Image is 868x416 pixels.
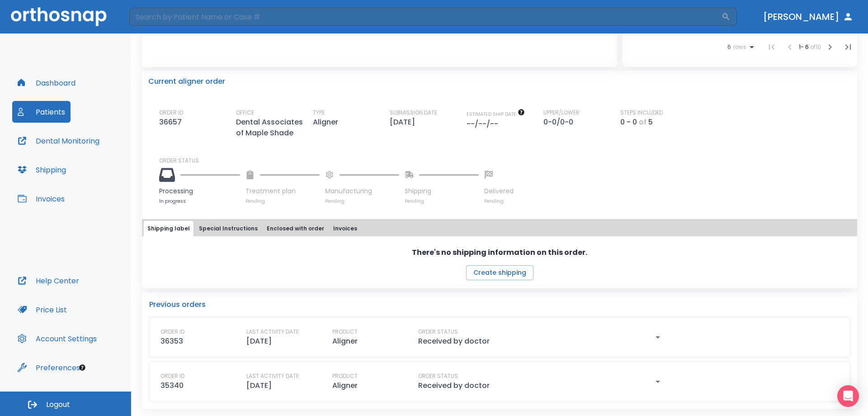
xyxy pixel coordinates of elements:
[159,198,240,205] p: In progress
[246,328,299,336] p: LAST ACTIVITY DATE
[159,157,851,165] p: ORDER STATUS
[543,109,580,117] p: UPPER/LOWER
[620,117,637,128] p: 0 - 0
[12,328,102,349] button: Account Settings
[332,328,358,336] p: PRODUCT
[405,198,479,205] p: Pending
[731,44,746,50] span: rows
[418,372,458,380] p: ORDER STATUS
[144,221,193,236] button: Shipping label
[332,372,358,380] p: PRODUCT
[236,109,254,117] p: OFFICE
[129,8,722,26] input: Search by Patient Name or Case #
[246,336,272,347] p: [DATE]
[149,299,850,310] p: Previous orders
[759,9,857,25] button: [PERSON_NAME]
[332,380,358,391] p: Aligner
[467,111,525,118] span: The date will be available after approving treatment plan
[12,188,70,210] button: Invoices
[313,109,325,117] p: TYPE
[648,117,653,128] p: 5
[159,186,240,196] p: Processing
[313,117,342,128] p: Aligner
[245,198,320,205] p: Pending
[46,400,70,410] span: Logout
[12,270,85,292] button: Help Center
[727,44,731,50] span: 6
[390,117,419,128] p: [DATE]
[236,117,313,139] p: Dental Associates of Maple Shade
[148,76,225,87] p: Current aligner order
[159,109,183,117] p: ORDER ID
[799,43,810,51] span: 1 - 6
[263,221,328,236] button: Enclosed with order
[159,117,185,128] p: 36657
[12,299,72,320] button: Price List
[412,247,587,258] p: There's no shipping information on this order.
[332,336,358,347] p: Aligner
[390,109,437,117] p: SUBMISSION DATE
[160,328,184,336] p: ORDER ID
[418,328,458,336] p: ORDER STATUS
[467,119,502,129] p: --/--/--
[245,186,320,196] p: Treatment plan
[160,380,184,391] p: 35340
[78,363,86,372] div: Tooltip anchor
[246,372,299,380] p: LAST ACTIVITY DATE
[246,380,272,391] p: [DATE]
[466,265,533,280] button: Create shipping
[12,357,85,378] button: Preferences
[12,159,71,181] button: Shipping
[11,7,107,26] img: Orthosnap
[160,336,183,347] p: 36353
[195,221,261,236] button: Special Instructions
[325,198,399,205] p: Pending
[160,372,184,380] p: ORDER ID
[837,385,859,407] div: Open Intercom Messenger
[639,117,646,128] p: of
[484,198,514,205] p: Pending
[325,186,399,196] p: Manufacturing
[620,109,663,117] p: STEPS INCLUDED
[405,186,479,196] p: Shipping
[810,43,821,51] span: of 10
[418,336,490,347] p: Received by doctor
[330,221,361,236] button: Invoices
[144,221,855,236] div: tabs
[12,101,71,123] button: Patients
[543,117,577,128] p: 0-0/0-0
[12,130,105,152] button: Dental Monitoring
[484,186,514,196] p: Delivered
[418,380,490,391] p: Received by doctor
[12,72,81,94] button: Dashboard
